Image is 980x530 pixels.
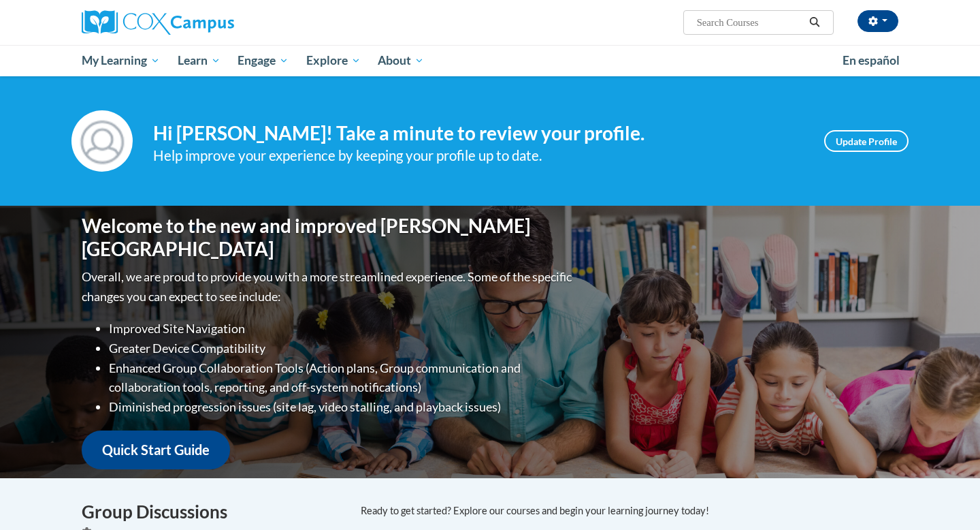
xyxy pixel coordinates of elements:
h4: Group Discussions [82,499,340,525]
a: My Learning [73,45,169,76]
a: Cox Campus [82,10,340,35]
li: Improved Site Navigation [109,319,575,339]
span: My Learning [82,52,160,69]
input: Search Courses [696,14,804,31]
a: Learn [169,45,229,76]
li: Greater Device Compatibility [109,339,575,358]
a: Update Profile [824,130,909,152]
button: Search [804,14,825,31]
span: Engage [238,52,289,69]
a: Explore [297,45,370,76]
a: Quick Start Guide [82,431,230,469]
a: Engage [229,45,297,76]
div: Main menu [61,45,919,76]
h1: Welcome to the new and improved [PERSON_NAME][GEOGRAPHIC_DATA] [82,215,575,260]
p: Overall, we are proud to provide you with a more streamlined experience. Some of the specific cha... [82,267,575,307]
li: Enhanced Group Collaboration Tools (Action plans, Group communication and collaboration tools, re... [109,358,575,398]
a: About [370,45,434,76]
span: En español [843,53,900,67]
a: En español [834,46,909,75]
div: Help improve your experience by keeping your profile up to date. [153,144,804,167]
span: About [378,52,424,69]
li: Diminished progression issues (site lag, video stalling, and playback issues) [109,397,575,417]
img: Profile Image [71,110,133,172]
span: Learn [178,52,220,69]
span: Explore [306,52,361,69]
button: Account Settings [857,10,898,32]
h4: Hi [PERSON_NAME]! Take a minute to review your profile. [153,122,804,145]
img: Cox Campus [82,10,234,35]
